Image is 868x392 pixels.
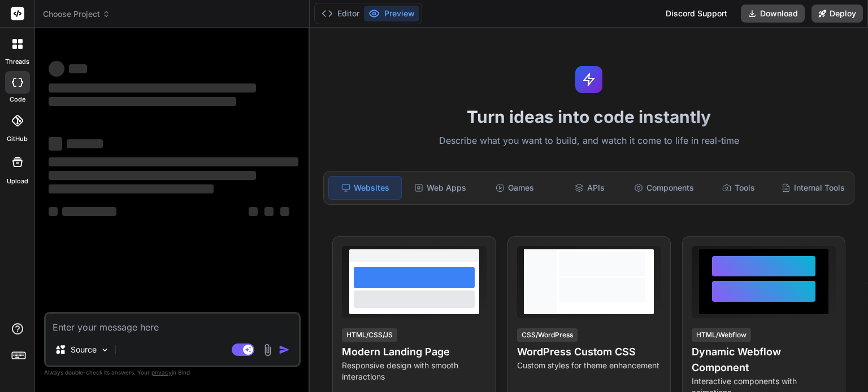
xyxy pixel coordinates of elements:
div: HTML/CSS/JS [342,328,397,342]
span: ‌ [67,139,103,148]
button: Preview [364,6,419,21]
img: icon [279,344,290,355]
button: Download [741,5,805,23]
span: ‌ [49,184,214,193]
div: Tools [702,176,775,200]
div: Discord Support [659,5,734,23]
span: privacy [151,369,172,376]
div: Websites [328,176,402,200]
p: Always double-check its answers. Your in Bind [44,367,301,378]
span: ‌ [49,137,62,151]
span: ‌ [49,83,256,93]
span: ‌ [49,97,236,106]
span: ‌ [249,207,258,216]
h4: WordPress Custom CSS [517,344,661,360]
p: Describe what you want to build, and watch it come to life in real-time [316,134,861,148]
img: Pick Models [100,345,110,355]
p: Custom styles for theme enhancement [517,360,661,371]
h4: Dynamic Webflow Component [692,344,836,376]
span: ‌ [49,171,256,180]
img: attachment [261,343,274,356]
div: Internal Tools [777,176,849,200]
label: threads [5,57,29,67]
div: CSS/WordPress [517,328,578,342]
span: ‌ [49,61,64,77]
div: APIs [553,176,626,200]
div: Components [628,176,700,200]
label: GitHub [7,134,28,144]
span: ‌ [62,207,116,216]
div: Web Apps [404,176,476,200]
button: Editor [317,6,364,21]
label: code [10,95,25,104]
span: ‌ [69,64,87,73]
span: Choose Project [43,8,110,20]
h4: Modern Landing Page [342,344,486,360]
button: Deploy [811,5,863,23]
label: Upload [7,177,28,186]
h1: Turn ideas into code instantly [316,107,861,127]
span: ‌ [49,207,58,216]
div: HTML/Webflow [692,328,751,342]
p: Source [71,344,97,355]
p: Responsive design with smooth interactions [342,360,486,382]
span: ‌ [280,207,289,216]
span: ‌ [49,157,298,166]
div: Games [479,176,551,200]
span: ‌ [264,207,274,216]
